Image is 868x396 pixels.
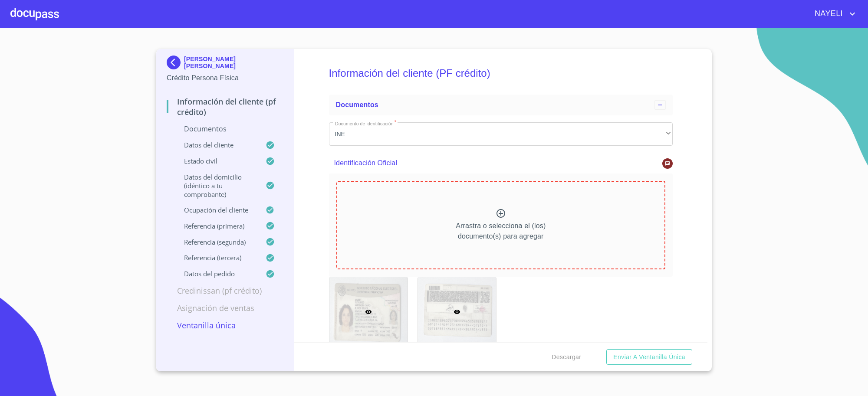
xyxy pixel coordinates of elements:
[167,173,266,199] p: Datos del domicilio (idéntico a tu comprobante)
[548,349,585,365] button: Descargar
[167,253,266,262] p: Referencia (tercera)
[336,101,378,108] span: Documentos
[167,157,266,165] p: Estado Civil
[184,56,283,69] p: [PERSON_NAME] [PERSON_NAME]
[167,56,283,73] div: [PERSON_NAME] [PERSON_NAME]
[167,96,283,117] p: Información del cliente (PF crédito)
[167,285,283,296] p: Credinissan (PF crédito)
[329,95,673,115] div: Documentos
[606,349,692,365] button: Enviar a Ventanilla única
[167,56,184,69] img: Docupass spot blue
[167,303,283,313] p: Asignación de Ventas
[808,7,847,21] span: NAYELI
[456,221,546,242] p: Arrastra o selecciona el (los) documento(s) para agregar
[167,320,283,331] p: Ventanilla única
[167,141,266,149] p: Datos del cliente
[167,269,266,278] p: Datos del pedido
[334,158,635,168] p: Identificación Oficial
[167,73,283,83] p: Crédito Persona Física
[167,222,266,230] p: Referencia (primera)
[329,56,673,91] h5: Información del cliente (PF crédito)
[167,206,266,214] p: Ocupación del Cliente
[808,7,858,21] button: account of current user
[167,124,283,134] p: Documentos
[167,238,266,246] p: Referencia (segunda)
[613,352,685,363] span: Enviar a Ventanilla única
[552,352,581,363] span: Descargar
[329,122,673,146] div: INE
